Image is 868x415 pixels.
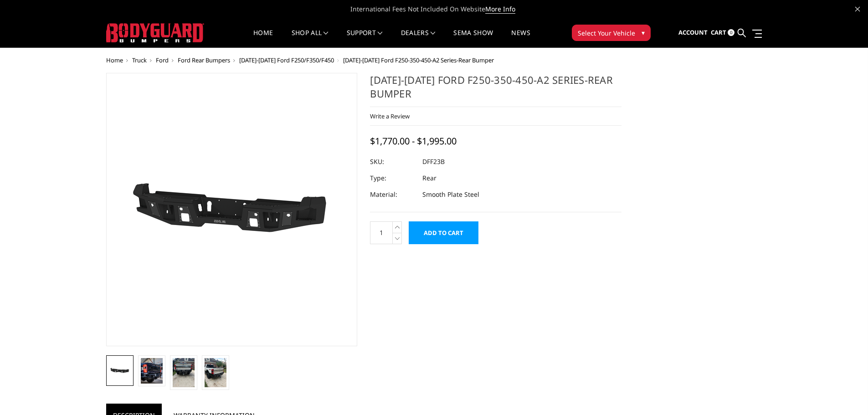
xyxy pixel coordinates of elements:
span: 0 [728,29,734,36]
a: [DATE]-[DATE] Ford F250/F350/F450 [239,56,334,64]
a: shop all [292,30,329,47]
dt: SKU: [370,154,416,170]
span: Account [678,28,708,36]
input: Add to Cart [409,221,478,244]
a: Home [106,56,123,64]
img: 2023-2025 Ford F250-350-450-A2 Series-Rear Bumper [118,146,345,274]
a: SEMA Show [453,30,493,47]
img: 2023-2025 Ford F250-350-450-A2 Series-Rear Bumper [205,358,226,387]
h1: [DATE]-[DATE] Ford F250-350-450-A2 Series-Rear Bumper [370,73,621,107]
span: [DATE]-[DATE] Ford F250-350-450-A2 Series-Rear Bumper [343,56,494,64]
dd: Rear [422,170,437,186]
button: Select Your Vehicle [572,25,651,41]
a: Truck [132,56,147,64]
span: Cart [711,28,726,36]
a: Dealers [401,30,436,47]
a: Ford Rear Bumpers [178,56,230,64]
a: Write a Review [370,112,410,120]
dd: Smooth Plate Steel [422,186,479,203]
span: ▾ [642,28,645,37]
dd: DFF23B [422,154,445,170]
img: 2023-2025 Ford F250-350-450-A2 Series-Rear Bumper [141,358,163,384]
span: Select Your Vehicle [578,28,635,38]
a: Ford [156,56,169,64]
img: 2023-2025 Ford F250-350-450-A2 Series-Rear Bumper [173,358,195,387]
dt: Material: [370,186,416,203]
a: More Info [485,5,515,14]
a: 2023-2025 Ford F250-350-450-A2 Series-Rear Bumper [106,73,358,346]
a: Home [253,30,273,47]
img: BODYGUARD BUMPERS [106,23,204,42]
img: 2023-2025 Ford F250-350-450-A2 Series-Rear Bumper [109,364,131,377]
span: $1,770.00 - $1,995.00 [370,135,457,147]
a: News [511,30,530,47]
a: Account [678,20,708,45]
dt: Type: [370,170,416,186]
a: Support [347,30,383,47]
a: Cart 0 [711,20,734,45]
